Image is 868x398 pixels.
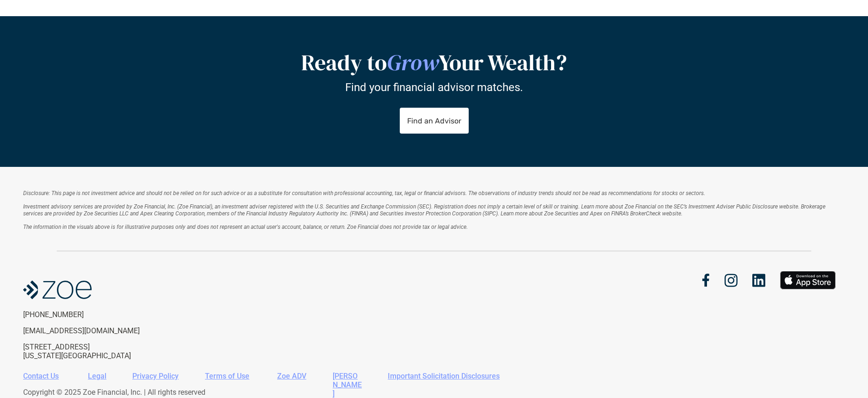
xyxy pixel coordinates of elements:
[345,81,523,94] p: Find your financial advisor matches.
[23,190,705,196] em: Disclosure: This page is not investment advice and should not be relied on for such advice or as ...
[23,224,468,230] em: The information in the visuals above is for illustrative purposes only and does not represent an ...
[23,203,827,216] em: Investment advisory services are provided by Zoe Financial, Inc. (Zoe Financial), an investment a...
[23,343,175,360] p: [STREET_ADDRESS] [US_STATE][GEOGRAPHIC_DATA]
[205,372,249,380] a: Terms of Use
[23,388,838,397] p: Copyright © 2025 Zoe Financial, Inc. | All rights reserved
[23,372,59,380] a: Contact Us
[407,116,461,125] p: Find an Advisor
[88,372,106,380] a: Legal
[387,47,439,78] em: Grow
[23,326,175,335] p: [EMAIL_ADDRESS][DOMAIN_NAME]
[132,372,179,380] a: Privacy Policy
[400,108,469,134] a: Find an Advisor
[333,372,362,398] a: [PERSON_NAME]
[23,310,175,319] p: [PHONE_NUMBER]
[388,372,500,380] a: Important Solicitation Disclosures
[277,372,306,380] a: Zoe ADV
[203,49,665,76] h2: Ready to Your Wealth?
